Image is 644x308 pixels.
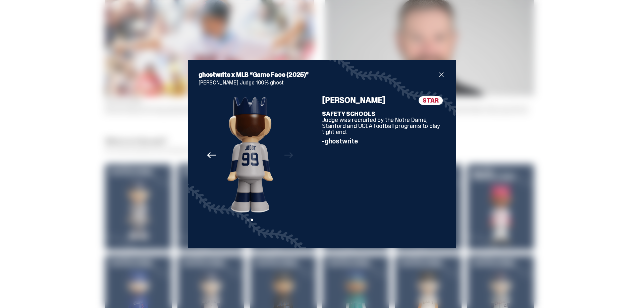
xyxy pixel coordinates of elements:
b: SAFETY SCHOOLS [322,110,375,118]
button: close [437,71,445,79]
button: View slide 1 [247,219,249,221]
button: Previous [204,148,219,163]
h4: [PERSON_NAME] [322,96,445,104]
span: STAR [419,96,443,105]
p: Judge was recruited by the Notre Dame, Stanford and UCLA football programs to play tight end. [322,111,445,135]
img: Property%201=Aaron%20Judge,%20Property%202=true,%20Angle=Back.png [227,96,273,214]
h2: ghostwrite x MLB “Game Face (2025)” [199,71,437,79]
button: View slide 2 [251,219,253,221]
p: [PERSON_NAME] Judge 100% ghost [199,80,445,85]
p: -ghostwrite [322,138,445,144]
